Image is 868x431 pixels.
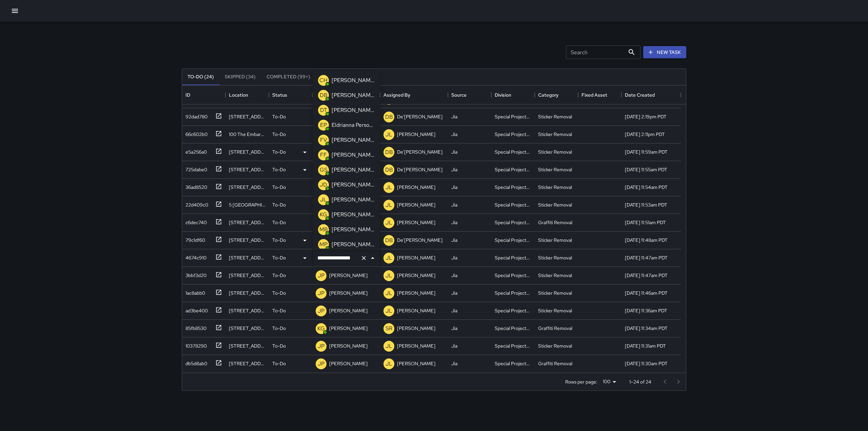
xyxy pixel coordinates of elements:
div: Sticker Removal [538,166,572,173]
p: JL [386,342,392,350]
p: FF [320,151,327,159]
button: Close [368,253,377,263]
p: JD [320,181,327,189]
p: SR [386,325,392,333]
div: Fixed Asset [578,85,622,104]
div: 9/2/2025, 11:54am PDT [625,184,668,191]
p: De'[PERSON_NAME] [397,113,442,120]
div: Sticker Removal [538,201,572,208]
div: Sticker Removal [538,184,572,191]
div: 9/2/2025, 11:34am PDT [625,325,668,332]
p: MP [319,240,328,249]
p: [PERSON_NAME] [397,360,435,367]
p: [PERSON_NAME] [397,201,435,208]
p: [PERSON_NAME] [397,131,435,138]
div: Jia [451,360,457,367]
p: De'[PERSON_NAME] [397,166,442,173]
div: Jia [451,342,457,349]
div: 3bbf3d20 [183,269,206,279]
p: JL [386,201,392,209]
div: Date Created [625,85,655,104]
p: KG [320,211,327,219]
div: 100 Bush Street [229,360,265,367]
div: Jia [451,219,457,226]
div: ad3be400 [183,305,208,314]
p: To-Do [272,290,286,296]
p: [PERSON_NAME] [332,106,374,114]
div: Special Projects Team [495,342,531,349]
p: To-Do [272,219,286,226]
p: To-Do [272,342,286,349]
p: EP [320,121,327,129]
div: 9/2/2025, 11:47am PDT [625,254,668,261]
div: 9/2/2025, 11:51am PDT [625,219,666,226]
div: Jia [451,290,457,296]
div: Sticker Removal [538,237,572,243]
div: 1 California Street [229,237,265,243]
div: Source [451,85,467,104]
p: [PERSON_NAME] [329,290,368,296]
p: [PERSON_NAME] [332,151,374,159]
p: MB [319,226,328,234]
div: Location [229,85,248,104]
div: Special Projects Team [495,325,531,332]
div: 1 California Street [229,254,265,261]
div: Sticker Removal [538,307,572,314]
div: 5 Embarcadero Center [229,201,265,208]
div: Graffiti Removal [538,219,572,226]
p: JP [318,342,324,350]
p: JL [386,289,392,297]
div: 22 Battery Street [229,325,265,332]
div: Location [225,85,269,104]
div: ID [185,85,190,104]
div: Graffiti Removal [538,360,572,367]
div: 9/2/2025, 11:47am PDT [625,272,668,279]
div: Special Projects Team [495,237,531,243]
p: JL [386,272,392,280]
div: 9/2/2025, 11:46am PDT [625,290,668,296]
div: 101 Market Street [229,149,265,155]
p: [PERSON_NAME] [397,184,435,191]
div: Special Projects Team [495,113,531,120]
div: ID [182,85,225,104]
div: Sticker Removal [538,290,572,296]
div: Special Projects Team [495,201,531,208]
p: To-Do [272,254,286,261]
div: Jia [451,272,457,279]
div: 92dad780 [183,111,208,120]
p: To-Do [272,113,286,120]
div: 1 Market Street [229,166,265,173]
div: Jia [451,201,457,208]
p: FV [320,136,327,144]
div: 22 Battery Street [229,307,265,314]
p: JL [386,183,392,192]
div: Status [272,85,287,104]
p: De'[PERSON_NAME] [397,237,442,243]
div: Special Projects Team [495,149,531,155]
div: Jia [451,113,457,120]
div: Jia [451,307,457,314]
div: Jia [451,325,457,332]
div: 725dabe0 [183,163,207,173]
div: 9/2/2025, 11:53am PDT [625,201,667,208]
p: DT [320,106,327,114]
div: 9/2/2025, 11:55am PDT [625,166,667,173]
div: 85fb8530 [183,322,206,332]
div: Sticker Removal [538,254,572,261]
p: [PERSON_NAME] [332,240,374,249]
div: 66c602b0 [183,128,208,138]
p: [PERSON_NAME] [332,166,374,174]
p: [PERSON_NAME] [397,325,435,332]
button: Skipped (34) [219,69,261,85]
div: 4674c910 [183,252,206,261]
div: Assigned By [383,85,410,104]
p: JP [318,307,324,315]
div: Source [448,85,491,104]
p: JL [386,360,392,368]
p: To-Do [272,201,286,208]
p: JL [386,254,392,262]
div: Assigned By [380,85,448,104]
div: 9/2/2025, 2:11pm PDT [625,131,665,138]
p: [PERSON_NAME] [332,91,374,99]
p: JL [386,307,392,315]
